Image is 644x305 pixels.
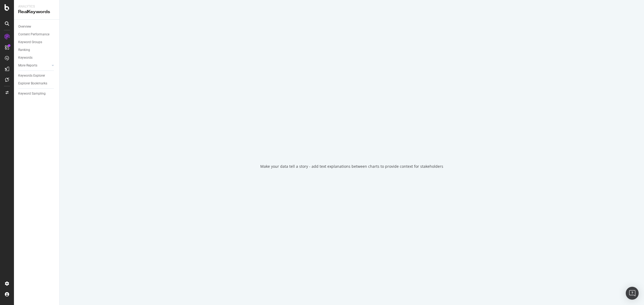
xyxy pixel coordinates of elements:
[18,91,46,96] div: Keyword Sampling
[18,73,45,79] div: Keywords Explorer
[18,39,42,45] div: Keyword Groups
[18,9,55,15] div: RealKeywords
[18,63,37,68] div: More Reports
[18,81,47,86] div: Explorer Bookmarks
[18,32,49,37] div: Content Performance
[626,287,639,300] div: Open Intercom Messenger
[18,55,56,61] a: Keywords
[18,4,55,9] div: Analytics
[18,24,56,29] a: Overview
[18,81,56,86] a: Explorer Bookmarks
[260,164,443,169] div: Make your data tell a story - add text explanations between charts to provide context for stakeho...
[18,73,56,79] a: Keywords Explorer
[18,39,56,45] a: Keyword Groups
[18,47,30,53] div: Ranking
[332,136,371,155] div: animation
[18,32,56,37] a: Content Performance
[18,63,50,68] a: More Reports
[18,55,32,61] div: Keywords
[18,47,56,53] a: Ranking
[18,91,56,96] a: Keyword Sampling
[18,24,31,29] div: Overview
